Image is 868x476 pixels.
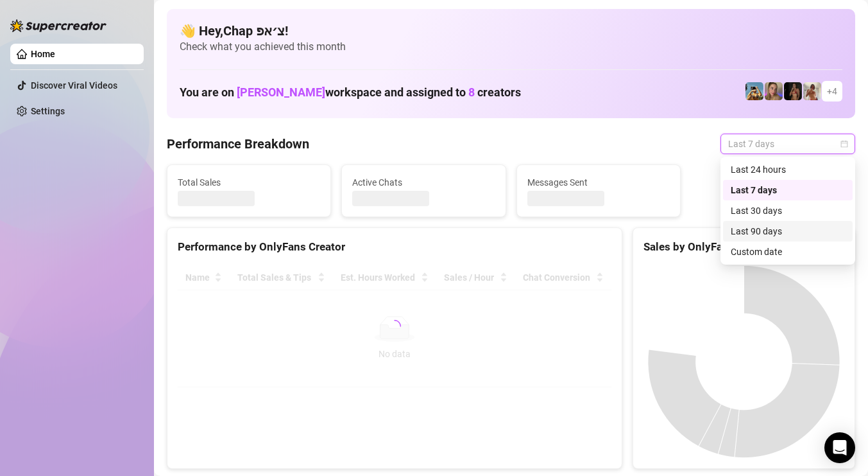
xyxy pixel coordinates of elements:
[178,238,611,256] div: Performance by OnlyFans Creator
[180,40,842,54] span: Check what you achieved this month
[728,134,847,154] span: Last 7 days
[824,432,855,463] div: Open Intercom Messenger
[388,320,401,333] span: loading
[178,175,320,190] span: Total Sales
[803,82,821,100] img: Green
[31,106,65,116] a: Settings
[643,238,844,256] div: Sales by OnlyFans Creator
[745,82,763,100] img: Babydanix
[840,140,848,148] span: calendar
[827,84,837,98] span: + 4
[731,245,845,259] div: Custom date
[765,82,783,100] img: Cherry
[10,19,106,32] img: logo-BBDzfeDw.svg
[731,204,845,218] div: Last 30 days
[31,80,117,91] a: Discover Viral Videos
[167,135,309,153] h4: Performance Breakdown
[237,85,325,99] span: [PERSON_NAME]
[468,85,475,99] span: 8
[723,221,853,242] div: Last 90 days
[723,180,853,200] div: Last 7 days
[352,175,495,190] span: Active Chats
[180,85,521,100] h1: You are on workspace and assigned to creators
[723,200,853,221] div: Last 30 days
[784,82,802,100] img: the_bohema
[731,224,845,238] div: Last 90 days
[723,159,853,180] div: Last 24 hours
[31,49,55,59] a: Home
[731,183,845,197] div: Last 7 days
[723,242,853,262] div: Custom date
[527,175,670,190] span: Messages Sent
[180,22,842,40] h4: 👋 Hey, Chap צ׳אפ !
[731,163,845,177] div: Last 24 hours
